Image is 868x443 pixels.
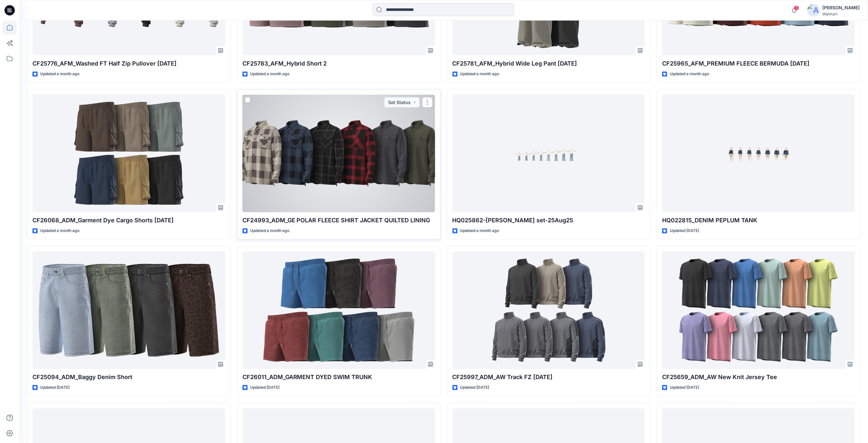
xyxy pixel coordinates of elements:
[452,216,645,225] p: HQ025862-[PERSON_NAME] set-25Aug25
[250,228,289,235] p: Updated a month ago
[32,373,225,382] p: CF25094_ADM_Baggy Denim Short
[250,385,279,391] p: Updated [DATE]
[452,95,645,212] a: HQ025862-BAGGY DENIM JEAN-Size set-25Aug25
[40,71,79,77] p: Updated a month ago
[794,5,799,11] span: 5
[460,228,499,235] p: Updated a month ago
[452,373,645,382] p: CF25997_ADM_AW Track FZ [DATE]
[242,95,435,212] a: CF24993_ADM_GE POLAR FLEECE SHIRT JACKET QUILTED LINING
[670,71,709,77] p: Updated a month ago
[40,228,79,235] p: Updated a month ago
[32,216,225,225] p: CF26068_ADM_Garment Dye Cargo Shorts [DATE]
[460,71,499,77] p: Updated a month ago
[662,95,855,212] a: HQ022815_DENIM PEPLUM TANK
[662,59,855,68] p: CF25965_AFM_PREMIUM FLEECE BERMUDA [DATE]
[40,385,69,391] p: Updated [DATE]
[670,228,699,235] p: Updated [DATE]
[823,12,860,16] div: Walmart
[823,4,860,12] div: [PERSON_NAME]
[250,71,289,77] p: Updated a month ago
[32,95,225,212] a: CF26068_ADM_Garment Dye Cargo Shorts 28AUG25
[662,252,855,369] a: CF25659_ADM_AW New Knit Jersey Tee
[452,59,645,68] p: CF25781_AFM_Hybrid Wide Leg Pant [DATE]
[242,252,435,369] a: CF26011_ADM_GARMENT DYED SWIM TRUNK
[32,252,225,369] a: CF25094_ADM_Baggy Denim Short
[242,59,435,68] p: CF25783_AFM_Hybrid Short 2
[460,385,489,391] p: Updated [DATE]
[670,385,699,391] p: Updated [DATE]
[662,216,855,225] p: HQ022815_DENIM PEPLUM TANK
[807,4,820,17] img: avatar
[242,373,435,382] p: CF26011_ADM_GARMENT DYED SWIM TRUNK
[32,59,225,68] p: CF25776_AFM_Washed FT Half Zip Pullover [DATE]
[242,216,435,225] p: CF24993_ADM_GE POLAR FLEECE SHIRT JACKET QUILTED LINING
[452,252,645,369] a: CF25997_ADM_AW Track FZ 16AUG25
[662,373,855,382] p: CF25659_ADM_AW New Knit Jersey Tee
